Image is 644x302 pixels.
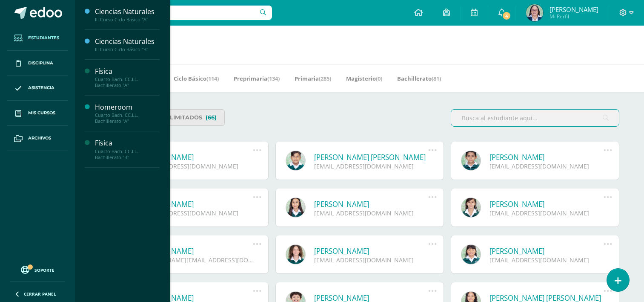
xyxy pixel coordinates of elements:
[314,246,429,256] a: [PERSON_NAME]
[7,51,68,76] a: Disciplina
[80,6,272,20] input: Busca un usuario...
[234,72,280,85] a: Preprimaria(134)
[28,110,55,116] span: Mis cursos
[139,162,253,170] div: [EMAIL_ADDRESS][DOMAIN_NAME]
[95,138,160,160] a: FísicaCuarto Bach. CC.LL. Bachillerato "B"
[34,267,54,273] span: Soporte
[314,152,429,162] a: [PERSON_NAME] [PERSON_NAME]
[139,209,253,217] div: [EMAIL_ADDRESS][DOMAIN_NAME]
[139,256,253,264] div: [PERSON_NAME][EMAIL_ADDRESS][DOMAIN_NAME]
[319,75,331,82] span: (285)
[206,75,219,82] span: (114)
[95,148,160,160] div: Cuarto Bach. CC.LL. Bachillerato "B"
[7,76,68,101] a: Asistencia
[489,246,604,256] a: [PERSON_NAME]
[432,75,441,82] span: (81)
[28,84,54,91] span: Asistencia
[139,152,253,162] a: [PERSON_NAME]
[162,109,225,126] a: Limitados(66)
[489,199,604,209] a: [PERSON_NAME]
[95,76,160,88] div: Cuarto Bach. CC.LL. Bachillerato "A"
[95,37,160,46] div: Ciencias Naturales
[28,35,59,41] span: Estudiantes
[7,101,68,126] a: Mis cursos
[526,4,543,21] img: 1b250199a7272c7df968ca1fcfd28194.png
[489,162,604,170] div: [EMAIL_ADDRESS][DOMAIN_NAME]
[28,60,53,67] span: Disciplina
[550,13,598,20] span: Mi Perfil
[95,7,160,17] div: Ciencias Naturales
[139,199,253,209] a: [PERSON_NAME]
[95,7,160,23] a: Ciencias NaturalesIII Curso Ciclo Básico "A"
[314,162,429,170] div: [EMAIL_ADDRESS][DOMAIN_NAME]
[206,110,217,125] span: (66)
[174,72,219,85] a: Ciclo Básico(114)
[314,256,429,264] div: [EMAIL_ADDRESS][DOMAIN_NAME]
[24,291,56,297] span: Cerrar panel
[489,209,604,217] div: [EMAIL_ADDRESS][DOMAIN_NAME]
[95,46,160,52] div: III Curso Ciclo Básico "B"
[139,246,253,256] a: [PERSON_NAME]
[10,264,65,275] a: Soporte
[267,75,280,82] span: (134)
[314,209,429,217] div: [EMAIL_ADDRESS][DOMAIN_NAME]
[550,5,598,14] span: [PERSON_NAME]
[95,138,160,148] div: Física
[95,112,160,124] div: Cuarto Bach. CC.LL. Bachillerato "A"
[7,126,68,151] a: Archivos
[95,37,160,52] a: Ciencias NaturalesIII Curso Ciclo Básico "B"
[314,199,429,209] a: [PERSON_NAME]
[397,72,441,85] a: Bachillerato(81)
[376,75,382,82] span: (0)
[95,102,160,124] a: HomeroomCuarto Bach. CC.LL. Bachillerato "A"
[346,72,382,85] a: Magisterio(0)
[28,135,51,142] span: Archivos
[7,26,68,51] a: Estudiantes
[95,67,160,76] div: Física
[95,17,160,23] div: III Curso Ciclo Básico "A"
[451,110,619,126] input: Busca al estudiante aquí...
[489,256,604,264] div: [EMAIL_ADDRESS][DOMAIN_NAME]
[489,152,604,162] a: [PERSON_NAME]
[95,67,160,88] a: FísicaCuarto Bach. CC.LL. Bachillerato "A"
[502,11,511,20] span: 4
[295,72,331,85] a: Primaria(285)
[95,102,160,112] div: Homeroom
